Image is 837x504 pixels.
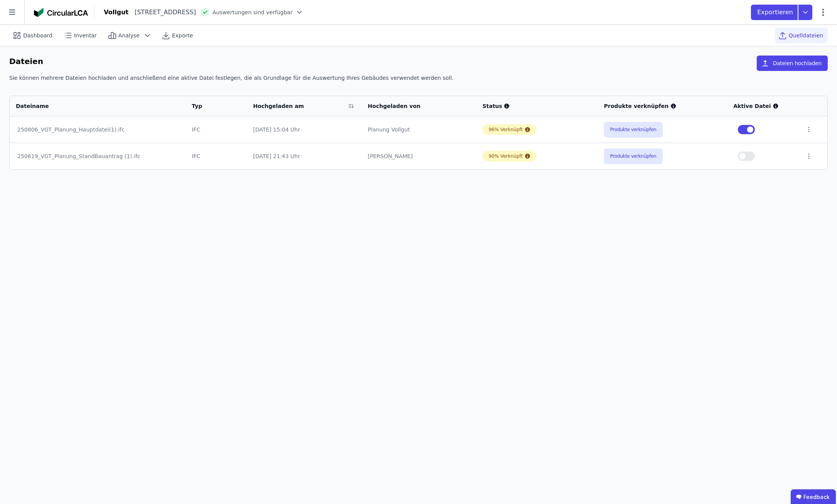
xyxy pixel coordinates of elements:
[253,102,345,110] div: Hochgeladen am
[253,152,355,160] div: [DATE] 21:43 Uhr
[604,122,663,137] button: Produkte verknüpfen
[74,32,97,39] span: Inventar
[192,152,241,160] div: IFC
[368,152,470,160] div: [PERSON_NAME]
[9,74,828,88] div: Sie können mehrere Dateien hochladen und anschließend eine aktive Datei festlegen, die als Grundl...
[253,126,355,133] div: [DATE] 15:04 Uhr
[104,8,129,17] div: Vollgut
[789,32,823,39] span: Quelldateien
[17,126,178,133] div: 250806_VGT_Planung_Hauptdatei(1).ifc
[757,8,795,17] p: Exportieren
[23,32,52,39] span: Dashboard
[213,8,293,16] span: Auswertungen sind verfügbar
[489,126,523,133] div: 96% Verknüpft
[192,126,241,133] div: IFC
[757,56,828,71] button: Dateien hochladen
[129,8,196,17] div: [STREET_ADDRESS]
[172,32,193,39] span: Exporte
[733,102,793,110] div: Aktive Datei
[482,102,592,110] div: Status
[368,126,470,133] div: Planung Vollgut
[192,102,232,110] div: Typ
[17,152,178,160] div: 250619_VGT_Planung_StandBauantrag (1).ifc
[16,102,169,110] div: Dateiname
[489,153,523,159] div: 90% Verknüpft
[118,32,140,39] span: Analyse
[604,148,663,164] button: Produkte verknüpfen
[9,56,43,68] h6: Dateien
[34,8,88,17] img: Concular
[368,102,460,110] div: Hochgeladen von
[604,102,721,110] div: Produkte verknüpfen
